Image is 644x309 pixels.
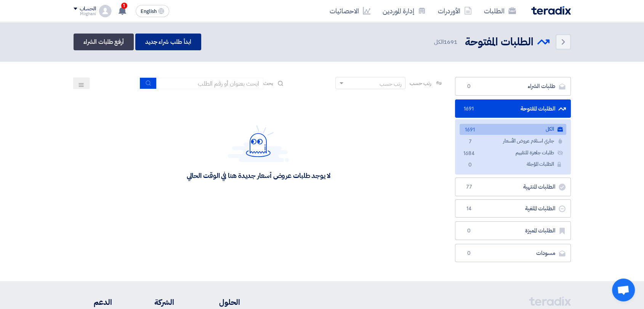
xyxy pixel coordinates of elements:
span: 0 [465,227,474,235]
img: profile_test.png [99,5,111,17]
span: 77 [465,183,474,191]
li: الحلول [197,296,240,308]
a: الطلبات [478,2,522,20]
div: الحساب [80,6,96,12]
img: Teradix logo [531,6,571,15]
span: بحث [263,79,273,87]
a: الطلبات الملغية14 [455,199,571,218]
span: الكل [434,38,458,46]
a: الطلبات المنتهية77 [455,178,571,196]
a: طلبات جاهزة للتقييم [460,147,566,159]
span: English [141,9,157,14]
span: 1691 [444,38,457,46]
span: 1 [121,3,127,9]
span: 0 [465,83,474,90]
a: الأوردرات [432,2,478,20]
span: 1691 [465,105,474,113]
a: Open chat [612,279,635,301]
a: الطلبات المفتوحة1691 [455,99,571,118]
div: Mirghani [74,12,96,16]
li: الشركة [135,296,174,308]
span: 1684 [466,150,475,158]
a: الكل [460,124,566,135]
a: طلبات الشراء0 [455,77,571,96]
span: 7 [466,138,475,146]
span: 0 [466,161,475,169]
a: ابدأ طلب شراء جديد [135,34,201,50]
li: الدعم [74,296,112,308]
div: لا يوجد طلبات عروض أسعار جديدة هنا في الوقت الحالي [186,171,330,180]
a: إدارة الموردين [376,2,432,20]
span: 14 [465,205,474,213]
span: رتب حسب [409,79,431,87]
h2: الطلبات المفتوحة [465,35,533,50]
a: جاري استلام عروض الأسعار [460,136,566,147]
a: مسودات0 [455,244,571,263]
a: الطلبات المؤجلة [460,159,566,170]
span: 0 [465,250,474,257]
a: الاحصائيات [324,2,376,20]
button: English [136,5,169,17]
div: رتب حسب [379,80,401,88]
a: أرفع طلبات الشراء [74,34,134,50]
a: الطلبات المميزة0 [455,221,571,240]
input: ابحث بعنوان أو رقم الطلب [157,78,263,89]
span: 1691 [466,126,475,134]
img: Hello [228,125,289,162]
